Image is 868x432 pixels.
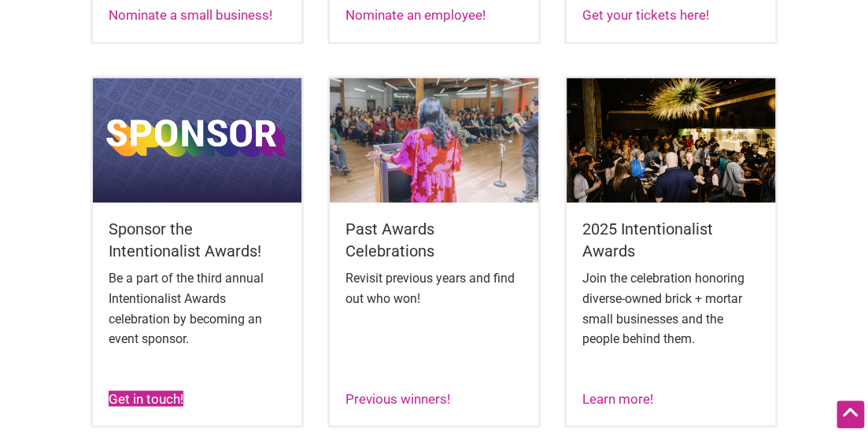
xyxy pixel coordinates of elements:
[345,7,486,23] a: Nominate an employee!
[345,268,523,308] p: Revisit previous years and find out who won!
[109,268,286,349] p: Be a part of the third annual Intentionalist Awards celebration by becoming an event sponsor.
[109,390,183,406] a: Get in touch!
[582,390,653,406] a: Learn more!
[582,268,759,349] p: Join the celebration honoring diverse-owned brick + mortar small businesses and the people behind...
[345,218,523,262] h5: Past Awards Celebrations
[582,7,709,23] a: Get your tickets here!
[345,390,450,406] a: Previous winners!
[109,7,272,23] a: Nominate a small business!
[109,218,286,262] h5: Sponsor the Intentionalist Awards!
[837,401,864,428] div: Scroll Back to Top
[582,218,759,262] h5: 2025 Intentionalist Awards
